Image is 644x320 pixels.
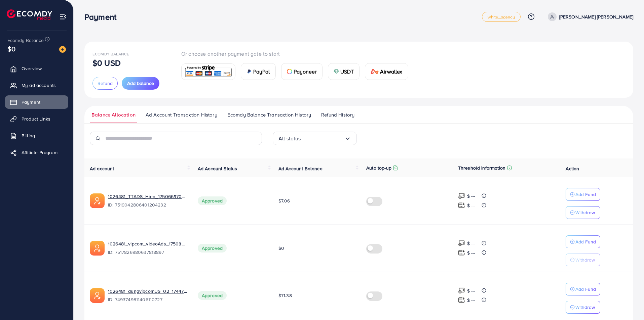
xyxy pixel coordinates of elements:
span: Approved [198,244,227,253]
p: $ --- [467,249,476,257]
span: Refund History [321,111,354,119]
p: $ --- [467,192,476,200]
a: cardPayoneer [281,63,323,80]
span: Ad Account Status [198,165,237,172]
span: Approved [198,291,227,300]
a: 1026481_dungvipcomUS_02_1744774713900 [108,288,187,294]
p: Add Fund [575,190,596,198]
img: top-up amount [458,287,465,294]
span: Affiliate Program [22,149,58,156]
button: Add Fund [566,188,600,201]
span: Ad account [90,165,114,172]
span: Ecomdy Balance Transaction History [227,111,311,119]
a: Overview [5,62,68,75]
span: white_agency [488,15,515,19]
span: ID: 7517826980637818897 [108,249,187,256]
span: Action [566,165,579,172]
span: Payoneer [294,67,317,76]
img: ic-ads-acc.e4c84228.svg [90,193,105,208]
button: Withdraw [566,254,600,266]
a: 1026481_vipcom_videoAds_1750380509111 [108,240,187,247]
a: [PERSON_NAME] [PERSON_NAME] [545,12,633,21]
img: top-up amount [458,192,465,199]
img: ic-ads-acc.e4c84228.svg [90,241,105,256]
a: Billing [5,129,68,142]
span: Overview [22,65,42,72]
span: PayPal [253,67,270,76]
button: Refund [92,77,118,90]
img: card [287,69,292,74]
img: top-up amount [458,240,465,247]
button: Add balance [122,77,159,90]
span: Payment [22,99,40,105]
img: menu [59,13,67,20]
button: Withdraw [566,206,600,219]
img: ic-ads-acc.e4c84228.svg [90,288,105,303]
p: $ --- [467,296,476,304]
span: Ad Account Transaction History [146,111,217,119]
p: Or choose another payment gate to start [181,50,414,58]
img: card [371,69,379,74]
span: Airwallex [380,67,402,76]
span: $71.38 [278,292,292,299]
a: Product Links [5,112,68,126]
button: Withdraw [566,301,600,314]
div: Search for option [273,132,357,145]
span: $0 [278,245,284,252]
span: Product Links [22,116,50,122]
span: Billing [22,132,35,139]
a: Affiliate Program [5,146,68,159]
img: card [247,69,252,74]
div: <span class='underline'>1026481_vipcom_videoAds_1750380509111</span></br>7517826980637818897 [108,240,187,256]
p: Auto top-up [366,164,391,172]
span: Refund [98,80,113,87]
img: top-up amount [458,202,465,209]
img: logo [7,9,52,20]
span: Balance Allocation [91,111,136,119]
span: My ad accounts [22,82,56,89]
a: cardUSDT [328,63,360,80]
span: ID: 7519042806401204232 [108,201,187,208]
a: My ad accounts [5,79,68,92]
a: white_agency [482,12,521,22]
button: Add Fund [566,235,600,248]
p: Add Fund [575,238,596,246]
p: $0 USD [92,59,121,67]
p: Add Fund [575,285,596,293]
span: $0 [7,44,15,54]
img: top-up amount [458,249,465,256]
button: Add Fund [566,283,600,295]
span: Ecomdy Balance [92,51,129,57]
p: $ --- [467,287,476,295]
img: top-up amount [458,296,465,304]
h3: Payment [84,12,122,22]
p: Threshold information [458,164,505,172]
div: <span class='underline'>1026481_TTADS_Hien_1750663705167</span></br>7519042806401204232 [108,193,187,209]
a: 1026481_TTADS_Hien_1750663705167 [108,193,187,200]
span: ID: 7493749811406110727 [108,296,187,303]
a: cardAirwallex [365,63,408,80]
a: cardPayPal [241,63,276,80]
span: Approved [198,196,227,205]
p: Withdraw [575,209,595,217]
img: image [59,46,66,53]
p: $ --- [467,239,476,247]
span: $7.06 [278,197,290,204]
img: card [334,69,339,74]
img: card [184,64,233,79]
input: Search for option [301,133,344,144]
span: USDT [340,67,354,76]
p: [PERSON_NAME] [PERSON_NAME] [559,13,633,21]
span: Add balance [127,80,154,87]
span: Ad Account Balance [278,165,323,172]
p: Withdraw [575,303,595,311]
div: <span class='underline'>1026481_dungvipcomUS_02_1744774713900</span></br>7493749811406110727 [108,288,187,303]
span: Ecomdy Balance [7,37,44,44]
p: Withdraw [575,256,595,264]
span: All status [278,133,301,144]
a: card [181,63,235,80]
p: $ --- [467,201,476,210]
a: Payment [5,95,68,109]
